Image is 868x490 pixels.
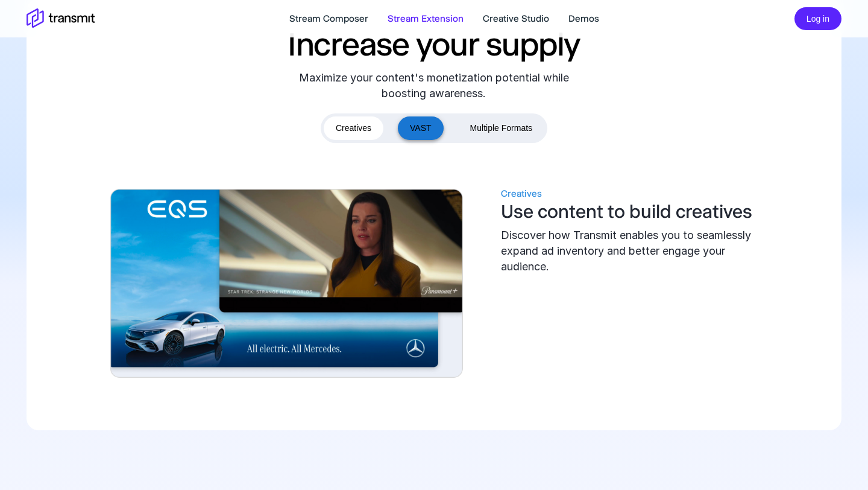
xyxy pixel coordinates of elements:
[458,116,544,140] button: Multiple Formats
[398,116,444,140] button: VAST
[483,11,549,26] a: Creative Studio
[388,11,464,26] a: Stream Extension
[298,70,570,101] div: Maximize your content's monetization potential while boosting awareness.
[794,7,841,31] button: Log in
[288,23,581,65] h2: Increase your supply
[794,12,841,24] a: Log in
[501,186,772,201] div: Creatives
[289,11,368,26] a: Stream Composer
[501,201,772,223] h3: Use content to build creatives
[324,116,383,140] button: Creatives
[568,11,599,26] a: Demos
[501,227,772,275] div: Discover how Transmit enables you to seamlessly expand ad inventory and better engage your audience.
